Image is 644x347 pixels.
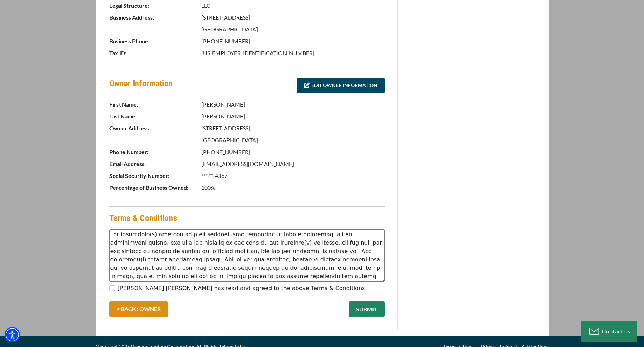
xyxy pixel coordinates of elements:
[109,37,200,45] p: Business Phone:
[109,160,200,168] p: Email Address:
[349,301,385,317] button: SUBMIT
[201,100,385,109] p: [PERSON_NAME]
[109,13,200,22] p: Business Address:
[201,183,385,192] p: 100%
[109,100,200,109] p: First Name:
[109,212,177,224] h4: Terms & Conditions
[602,328,630,334] span: Contact us
[109,229,385,282] textarea: Lor ipsumdolo(s) ametcon adip eli seddoeiusmo temporinc ut labo etdoloremag, ali eni adminimveni ...
[201,124,385,132] p: [STREET_ADDRESS]
[118,284,367,292] label: [PERSON_NAME] [PERSON_NAME] has read and agreed to the above Terms & Conditions.
[201,160,385,168] p: [EMAIL_ADDRESS][DOMAIN_NAME]
[201,148,385,156] p: [PHONE_NUMBER]
[109,172,200,180] p: Social Security Number:
[201,112,385,121] p: [PERSON_NAME]
[201,25,385,34] p: [GEOGRAPHIC_DATA]
[109,78,173,95] h4: Owner Information
[581,321,637,342] button: Contact us
[109,301,168,317] a: < BACK : OWNER
[109,148,200,156] p: Phone Number:
[201,1,385,10] p: LLC
[109,49,200,57] p: Tax ID:
[109,183,200,192] p: Percentage of Business Owned:
[201,37,385,45] p: [PHONE_NUMBER]
[5,327,20,342] div: Accessibility Menu
[109,112,200,121] p: Last Name:
[297,78,385,93] a: EDIT OWNER INFORMATION
[201,49,385,57] p: [US_EMPLOYER_IDENTIFICATION_NUMBER]
[201,136,385,144] p: [GEOGRAPHIC_DATA]
[201,13,385,22] p: [STREET_ADDRESS]
[109,124,200,132] p: Owner Address:
[109,1,200,10] p: Legal Structure:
